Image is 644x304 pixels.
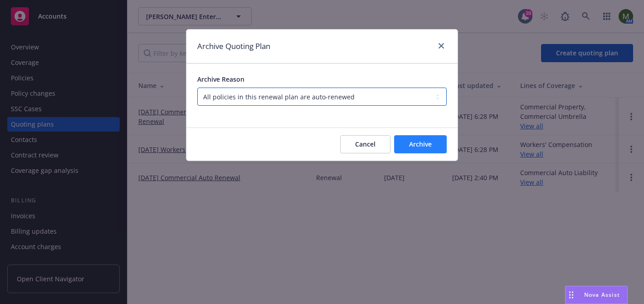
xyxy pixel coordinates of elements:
[565,286,628,304] button: Nova Assist
[197,75,244,83] span: Archive Reason
[436,40,447,51] a: close
[340,135,390,153] button: Cancel
[584,291,620,299] span: Nova Assist
[355,140,376,148] span: Cancel
[197,40,270,52] h1: Archive Quoting Plan
[394,135,447,153] button: Archive
[566,286,577,304] div: Drag to move
[409,140,432,148] span: Archive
